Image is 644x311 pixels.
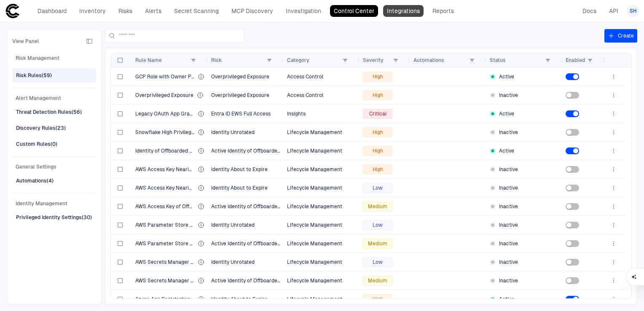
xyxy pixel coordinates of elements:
[135,222,194,228] span: AWS Parameter Store Secret Unrotated
[34,5,70,17] a: Dashboard
[373,73,383,80] span: High
[12,198,96,209] span: Identity Management
[373,166,383,173] span: High
[490,57,506,64] span: Status
[135,73,194,80] span: GCP Role with Owner Privileges
[198,147,204,154] div: An active identity of an owner who has been offboarded from the organization, posing a potential ...
[373,92,383,99] span: High
[198,296,204,303] div: App credentials are nearing their expiration date and will become inactive shortly
[211,57,222,64] span: Risk
[12,38,39,45] span: View Panel
[373,185,383,191] span: Low
[170,5,223,17] a: Secret Scanning
[141,5,165,17] a: Alerts
[287,222,342,228] span: Lifecycle Management
[211,92,269,98] span: Overprivileged Exposure
[135,259,194,265] span: AWS Secrets Manager Secret Unrotated
[287,92,323,98] span: Access Control
[287,74,323,80] span: Access Control
[16,72,52,79] div: Risk Rules (59)
[287,148,342,154] span: Lifecycle Management
[211,185,268,191] span: Identity About to Expire
[373,222,383,228] span: Low
[287,278,342,284] span: Lifecycle Management
[75,5,110,17] a: Inventory
[287,259,342,265] span: Lifecycle Management
[373,296,383,303] span: High
[287,57,309,64] span: Category
[16,177,54,185] div: Automations (4)
[499,92,518,99] span: Inactive
[198,73,204,80] div: The identity holds a owner privileges, which grants full administrative access to all Google Clou...
[211,129,255,135] span: Identity Unrotated
[135,203,194,210] span: AWS Access Key of Offboarded Employee
[211,296,268,302] span: Identity About to Expire
[211,74,269,80] span: Overprivileged Exposure
[12,53,96,63] span: Risk Management
[211,204,305,209] span: Active Identity of Offboarded Employee
[16,124,66,132] div: Discovery Rules (23)
[499,240,518,247] span: Inactive
[566,57,585,64] span: Enabled
[211,241,305,247] span: Active Identity of Offboarded Employee
[373,147,383,154] span: High
[135,147,194,154] span: Identity of Offboarded Owner
[135,92,193,99] span: Overprivileged Exposure
[115,5,136,17] a: Risks
[368,277,387,284] span: Medium
[627,5,639,17] button: SH
[429,5,458,17] a: Reports
[287,296,342,302] span: Lifecycle Management
[499,129,518,136] span: Inactive
[198,203,204,210] div: An active identity of an employee who has been offboarded from the organization, posing a potenti...
[282,5,325,17] a: Investigation
[211,278,305,284] span: Active Identity of Offboarded Employee
[198,166,204,173] div: The identity is approaching its expiration date and will soon become inactive, potentially disrup...
[499,166,518,173] span: Inactive
[287,241,342,247] span: Lifecycle Management
[499,203,518,210] span: Inactive
[12,93,96,103] span: Alert Management
[330,5,378,17] a: Control Center
[604,29,637,43] button: Create
[579,5,600,17] a: Docs
[383,5,424,17] a: Integrations
[287,111,306,117] span: Insights
[287,185,342,191] span: Lifecycle Management
[135,57,162,64] span: Rule Name
[368,240,387,247] span: Medium
[16,214,92,221] div: Privileged Identity Settings (30)
[499,147,514,154] span: Active
[605,5,622,17] a: API
[198,185,204,191] div: The identity is approaching its expiration date and will soon become inactive, potentially disrup...
[12,162,96,172] span: General Settings
[198,259,204,265] div: Identity has exceeded the recommended rotation timeframe
[135,166,194,173] span: AWS Access Key Nearing Expiration (In Use)
[499,73,514,80] span: Active
[135,277,194,284] span: AWS Secrets Manager of Offboarded Employee
[499,110,514,117] span: Active
[499,296,514,303] span: Active
[211,222,255,228] span: Identity Unrotated
[211,166,268,172] span: Identity About to Expire
[197,92,204,99] div: The identity holds unused permissions, unnecessarily expanding its attack surface and violating l...
[499,185,518,191] span: Inactive
[373,129,383,136] span: High
[135,240,194,247] span: AWS Parameter Store of Offboarded Employee
[287,129,342,135] span: Lifecycle Management
[228,5,277,17] a: MCP Discovery
[16,140,57,148] div: Custom Rules (0)
[499,259,518,265] span: Inactive
[373,259,383,265] span: Low
[630,8,637,14] span: SH
[198,277,204,284] div: An active identity of an employee who has been offboarded from the organization, posing a potenti...
[287,166,342,172] span: Lifecycle Management
[499,277,518,284] span: Inactive
[135,185,194,191] span: AWS Access Key Nearing Expiration (Stale)
[499,222,518,228] span: Inactive
[198,110,204,117] div: An OAuth App was granted high-risk legacy scopes, enabling unrestricted mailbox access via outdat...
[369,110,386,117] span: Critical
[211,111,271,117] span: Entra ID EWS Full Access
[211,148,298,154] span: Active Identity of Offboarded Owner
[368,203,387,210] span: Medium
